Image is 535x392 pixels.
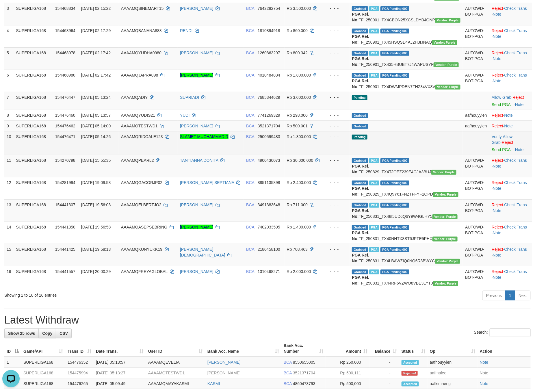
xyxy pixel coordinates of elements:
td: AUTOWD-BOT-PGA [463,177,489,199]
span: AAAAMQYUDIS21 [121,113,155,118]
td: AUTOWD-BOT-PGA [463,266,489,288]
span: AAAAMQYUDHA0980 [121,51,161,55]
span: Rp 3.500.000 [287,6,311,11]
span: Marked by aafsoycanthlai [369,225,379,230]
span: Vendor URL: https://trx4.1velocity.biz [431,170,456,175]
span: Vendor URL: https://trx4.1velocity.biz [435,18,460,23]
span: [DATE] 05:14:26 [81,134,111,139]
span: 154468978 [55,51,75,55]
a: Note [493,12,501,16]
a: [PERSON_NAME][DEMOGRAPHIC_DATA] [180,247,225,257]
b: PGA Ref. No: [352,79,369,89]
b: PGA Ref. No: [352,56,369,67]
div: - - - [325,202,347,208]
span: Rp 1.400.000 [287,225,311,229]
span: [DATE] 20:00:29 [81,269,111,274]
span: 154468980 [55,73,75,77]
span: BCA [246,269,254,274]
span: Copy 2180458100 to clipboard [258,247,280,252]
span: AAAAMQASEPSEBRING [121,225,167,229]
span: 154281994 [55,180,75,185]
td: · · [489,177,532,199]
span: PGA Pending [380,181,409,185]
td: SUPERLIGA168 [14,177,53,199]
span: Grabbed [352,203,368,208]
span: Copy 7741269329 to clipboard [258,113,280,118]
a: Allow Grab [492,95,511,100]
div: - - - [325,269,347,274]
span: Vendor URL: https://trx4.1velocity.biz [435,85,460,90]
a: [PERSON_NAME] [180,51,213,55]
a: Note [493,275,501,280]
span: Grabbed [352,51,368,56]
span: Grabbed [352,29,368,34]
span: 154468964 [55,28,75,33]
span: BCA [246,51,254,55]
a: Note [493,34,501,39]
td: · · [489,47,532,70]
span: 154476462 [55,124,75,128]
td: 7 [4,92,14,110]
span: AAAAMQSINEMART15 [121,6,164,11]
td: SUPERLIGA168 [14,222,53,244]
td: · [489,120,532,131]
span: Grabbed [352,181,368,185]
a: Check Trans [504,225,527,229]
span: Marked by aafnonsreyleab [369,181,379,185]
td: TF_250829_TX4Q9Y61FNZTFFYF1OPD [350,177,463,199]
th: Op: activate to sort column ascending [428,340,478,357]
span: Copy 4010484834 to clipboard [258,73,280,77]
span: Copy 1810894918 to clipboard [258,28,280,33]
span: Rp 1.300.000 [287,134,311,139]
a: Note [493,186,501,191]
span: Vendor URL: https://trx4.1velocity.biz [433,192,458,197]
span: [DATE] 05:13:24 [81,95,111,100]
td: · · [489,25,532,47]
span: BCA [246,6,254,11]
span: [DATE] 15:55:35 [81,158,111,163]
button: Open LiveChat chat widget [2,2,20,20]
th: Bank Acc. Name: activate to sort column ascending [205,340,281,357]
td: TF_250901_TX45HSQSD4AJ2H3IJNAQ [350,25,463,47]
td: · · [489,222,532,244]
span: Copy [42,331,52,336]
td: 15 [4,244,14,266]
span: AAAAMQPEARL2 [121,158,154,163]
td: · [489,110,532,120]
span: AAAAMQRIDOALE123 [121,134,163,139]
a: Allow Grab [492,134,512,145]
a: Note [493,79,501,83]
span: AAAAMQELBERTJO2 [121,202,161,207]
td: TF_250831_TX4LBAWZIQ0NQ6R3BWYC [350,244,463,266]
span: BCA [246,247,254,252]
span: Copy 2500599483 to clipboard [258,134,280,139]
a: Reject [492,6,503,11]
span: 154441350 [55,225,75,229]
span: [DATE] 19:56:03 [81,202,111,207]
span: 154441425 [55,247,75,252]
td: SUPERLIGA168 [14,3,53,25]
td: aafhouyyien [463,120,489,131]
span: BCA [246,225,254,229]
td: TF_250829_TX4TJOEZ239E4GJA3BUJ [350,155,463,177]
span: Pending [352,135,367,140]
span: Pending [352,95,367,100]
th: User ID: activate to sort column ascending [146,340,205,357]
span: AAAAMQJAPRA098 [121,73,158,77]
a: Note [504,113,513,118]
span: CSV [60,331,68,336]
span: Copy 1310468271 to clipboard [258,269,280,274]
a: [PERSON_NAME] [180,269,213,274]
a: Reject [492,124,503,128]
td: · · [489,70,532,92]
a: [PERSON_NAME] [180,6,213,11]
a: [PERSON_NAME] [180,73,213,77]
span: 154476447 [55,95,75,100]
a: Check Trans [504,247,527,252]
span: 154468834 [55,6,75,11]
span: Grabbed [352,113,368,118]
span: Grabbed [352,158,368,163]
a: SLAMET MUCHAMMAD R [180,134,229,139]
span: [DATE] 05:14:00 [81,124,111,128]
span: AAAAMQADIY [121,95,148,100]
